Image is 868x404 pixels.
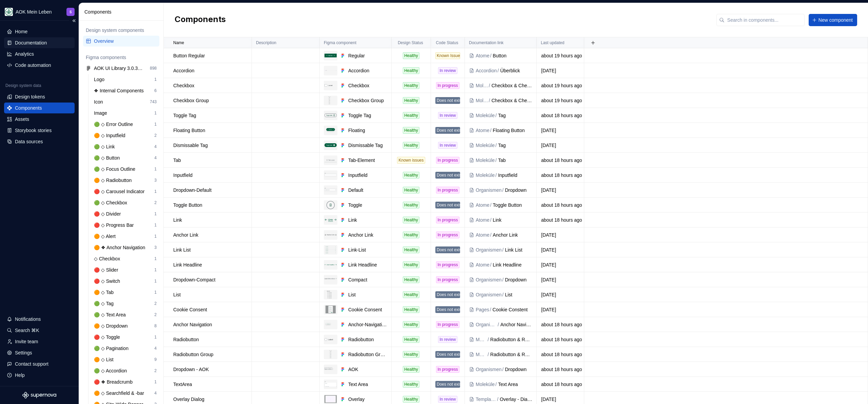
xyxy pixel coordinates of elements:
div: Moleküle [476,112,495,119]
a: Documentation [4,37,75,48]
a: AOK UI Library 3.0.35 (adesso)898 [83,63,159,74]
div: Atome [476,202,489,208]
a: 🔴 ◇ Progress Bar1 [91,220,159,231]
div: 🔴 ❖ Breadcrumb [94,379,135,385]
div: 4 [154,390,157,396]
div: Healthy [403,112,419,119]
div: [DATE] [537,142,584,149]
div: Icon [94,98,105,105]
div: 1 [154,122,157,127]
img: Link [324,218,337,222]
div: 2 [154,368,157,373]
div: 🔴 ◇ Slider [94,267,121,273]
div: 🟢 ◇ Accordion [94,367,130,374]
div: In progress [436,157,459,164]
p: Floating Button [173,127,205,134]
div: Atome [476,127,489,134]
div: Dropdown [505,276,532,283]
a: Design tokens [4,91,75,102]
div: 🟢 ◇ Button [94,154,122,161]
p: Documentation link [469,40,504,45]
div: List [348,291,387,298]
div: [DATE] [537,276,584,283]
img: df5db9ef-aba0-4771-bf51-9763b7497661.png [5,8,13,16]
img: Toggle Tag [324,113,337,117]
a: Logo1 [91,74,159,85]
a: 🟠 ◇ Inputfield2 [91,130,159,141]
div: Healthy [403,232,419,238]
div: Checkbox [348,82,387,89]
div: Does not exist [435,246,460,253]
a: 🟠 ◇ Alert1 [91,231,159,242]
div: Search ⌘K [15,327,39,334]
img: Checkbox Group [328,96,333,105]
div: Does not exist [435,172,460,179]
div: Button [493,52,532,59]
div: 1 [154,110,157,116]
div: about 19 hours ago [537,82,584,89]
img: Inputfield [324,173,337,177]
a: 🟢 ◇ Link4 [91,141,159,152]
div: 🟠 ◇ Searchfield & -bar [94,390,147,397]
div: 🟢 ◇ Checkbox [94,199,130,206]
img: Radiobutton [324,338,337,341]
p: Link Headline [173,261,202,268]
a: 🔴 ◇ Divider1 [91,208,159,219]
div: 1 [154,267,157,273]
p: Dismissable Tag [173,142,208,149]
a: Code automation [4,60,75,71]
p: Code Status [436,40,458,45]
p: Toggle Button [173,202,202,208]
a: 🔴 ◇ Carousel Indicator1 [91,186,159,197]
button: New component [809,14,857,26]
div: Toggle [348,202,387,208]
div: about 19 hours ago [537,52,584,59]
p: Accordion [173,67,194,74]
div: In progress [436,82,459,89]
img: List [327,291,334,299]
div: 🔴 ◇ Progress Bar [94,222,136,228]
div: Toggle Tag [348,112,387,119]
h2: Components [175,14,226,26]
div: Dropdown [505,187,532,194]
p: Link List [173,246,191,253]
div: In review [438,142,457,149]
div: 1 [154,256,157,261]
div: 🔴 ◇ Carousel Indicator [94,188,147,195]
div: Atome [476,232,489,238]
div: 🟢 ◇ Link [94,143,117,150]
div: 4 [154,155,157,161]
div: Healthy [403,97,419,104]
a: 🟢 ◇ Focus Outline1 [91,164,159,175]
a: ◇ Checkbox1 [91,253,159,264]
div: 2 [154,200,157,205]
div: Regular [348,52,387,59]
a: Settings [4,347,75,358]
a: Image1 [91,108,159,118]
div: AOK Mein Leben [16,8,52,15]
div: Link Headline [348,261,387,268]
div: 🔴 ◇ Switch [94,278,123,284]
p: List [173,291,181,298]
div: Invite team [15,338,38,345]
div: / [489,217,493,223]
div: 3 [154,245,157,250]
img: Link Headline [324,264,337,265]
div: 🟠 ◇ Dropdown [94,323,131,329]
div: 1 [154,189,157,194]
div: 🟢 ◇ Tag [94,300,116,307]
a: Icon743 [91,96,159,107]
div: Data sources [15,138,43,145]
div: Organismen [476,276,501,283]
img: AOK [324,367,337,371]
div: / [495,112,498,119]
div: Does not exist [435,97,460,104]
div: Organismen [476,246,501,253]
div: In progress [436,261,459,268]
div: Anchor Link [348,232,387,238]
span: New component [818,17,853,23]
div: ❖ Internal Components [94,87,146,94]
a: Supernova Logo [22,392,56,399]
a: Storybook stories [4,125,75,136]
img: Floating [324,127,337,133]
